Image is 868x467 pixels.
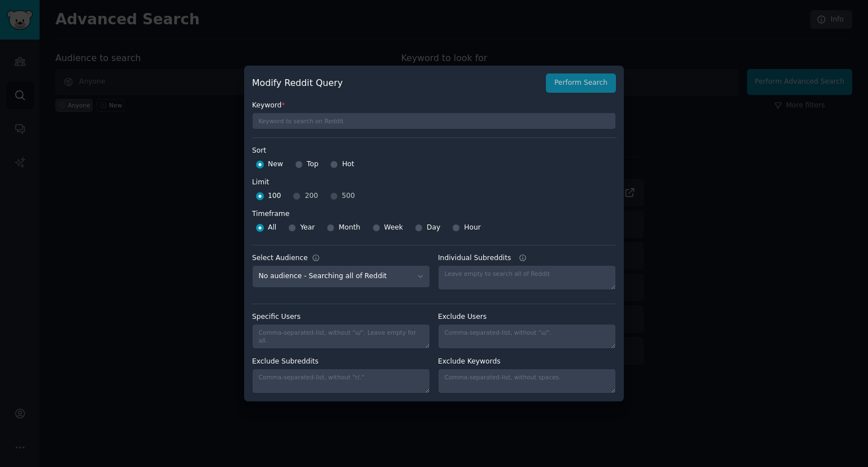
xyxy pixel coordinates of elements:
[268,159,283,170] span: New
[268,191,281,201] span: 100
[464,223,481,233] span: Hour
[252,178,269,188] div: Limit
[268,223,276,233] span: All
[300,223,315,233] span: Year
[438,253,616,263] label: Individual Subreddits
[252,312,430,322] label: Specific Users
[252,76,540,90] h2: Modify Reddit Query
[342,159,354,170] span: Hot
[438,357,616,367] label: Exclude Keywords
[252,357,430,367] label: Exclude Subreddits
[252,253,308,263] div: Select Audience
[338,223,360,233] span: Month
[384,223,403,233] span: Week
[438,312,616,322] label: Exclude Users
[252,113,616,129] input: Keyword to search on Reddit
[427,223,440,233] span: Day
[252,146,616,156] label: Sort
[252,101,616,111] label: Keyword
[252,205,616,219] label: Timeframe
[307,159,319,170] span: Top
